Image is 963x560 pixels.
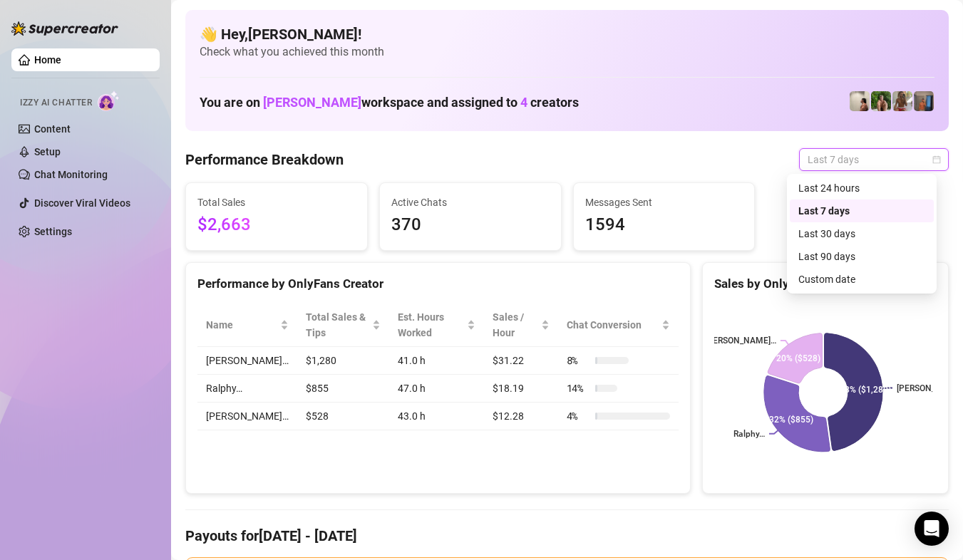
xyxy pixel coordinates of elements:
[850,91,870,111] img: Ralphy
[11,21,118,36] img: logo-BBDzfeDw.svg
[297,403,389,430] td: $528
[705,336,776,346] text: [PERSON_NAME]…
[790,199,934,222] div: Last 7 days
[34,226,72,237] a: Settings
[200,24,934,44] h4: 👋 Hey, [PERSON_NAME] !
[185,150,344,170] h4: Performance Breakdown
[297,347,389,375] td: $1,280
[567,317,659,333] span: Chat Conversion
[798,271,925,287] div: Custom date
[197,304,297,347] th: Name
[558,304,679,347] th: Chat Conversion
[714,274,937,294] div: Sales by OnlyFans Creator
[585,212,743,239] span: 1594
[389,403,484,430] td: 43.0 h
[197,403,297,430] td: [PERSON_NAME]…
[200,95,579,110] h1: You are on workspace and assigned to creators
[197,375,297,403] td: Ralphy…
[790,222,934,245] div: Last 30 days
[520,95,527,110] span: 4
[391,212,550,239] span: 370
[798,180,925,196] div: Last 24 hours
[585,195,743,210] span: Messages Sent
[790,268,934,291] div: Custom date
[892,91,912,111] img: Nathaniel
[389,375,484,403] td: 47.0 h
[34,169,108,180] a: Chat Monitoring
[798,249,925,264] div: Last 90 days
[34,146,61,157] a: Setup
[197,195,356,210] span: Total Sales
[297,304,389,347] th: Total Sales & Tips
[914,91,934,111] img: Wayne
[567,408,589,424] span: 4 %
[197,347,297,375] td: [PERSON_NAME]…
[484,304,558,347] th: Sales / Hour
[790,245,934,268] div: Last 90 days
[398,309,464,341] div: Est. Hours Worked
[306,309,369,341] span: Total Sales & Tips
[34,54,61,66] a: Home
[567,380,589,396] span: 14 %
[484,375,558,403] td: $18.19
[790,177,934,199] div: Last 24 hours
[263,95,361,110] span: [PERSON_NAME]
[200,44,934,60] span: Check what you achieved this month
[808,149,940,170] span: Last 7 days
[391,195,550,210] span: Active Chats
[98,90,120,111] img: AI Chatter
[871,91,891,111] img: Nathaniel
[389,347,484,375] td: 41.0 h
[20,96,92,110] span: Izzy AI Chatter
[484,403,558,430] td: $12.28
[798,203,925,219] div: Last 7 days
[493,309,538,341] span: Sales / Hour
[297,375,389,403] td: $855
[484,347,558,375] td: $31.22
[932,155,941,164] span: calendar
[733,429,765,439] text: Ralphy…
[34,197,130,209] a: Discover Viral Videos
[197,212,356,239] span: $2,663
[34,123,71,135] a: Content
[798,226,925,242] div: Last 30 days
[915,512,949,546] div: Open Intercom Messenger
[185,526,949,546] h4: Payouts for [DATE] - [DATE]
[567,353,589,368] span: 8 %
[206,317,277,333] span: Name
[197,274,679,294] div: Performance by OnlyFans Creator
